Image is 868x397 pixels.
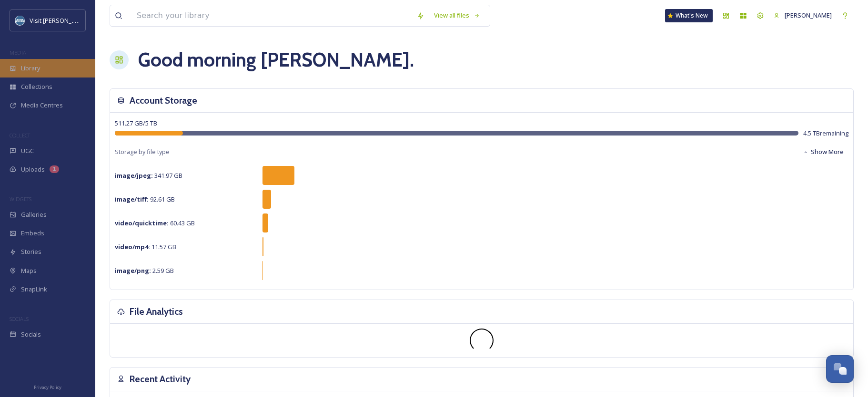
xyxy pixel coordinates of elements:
[115,242,176,251] span: 11.57 GB
[115,119,157,127] span: 511.27 GB / 5 TB
[115,195,149,203] strong: image/tiff :
[785,11,832,19] span: [PERSON_NAME]
[665,9,713,22] a: What's New
[21,210,47,219] span: Galleries
[130,372,191,386] h3: Recent Activity
[21,229,44,238] span: Embeds
[21,266,37,275] span: Maps
[34,381,61,392] a: Privacy Policy
[130,305,183,319] h3: File Analytics
[10,132,30,139] span: COLLECT
[132,5,412,26] input: Search your library
[826,355,854,383] button: Open Chat
[34,384,61,390] span: Privacy Policy
[21,247,41,256] span: Stories
[115,219,195,227] span: 60.43 GB
[115,171,153,180] strong: image/jpeg :
[115,242,150,251] strong: video/mp4 :
[21,101,63,110] span: Media Centres
[21,330,41,339] span: Socials
[803,129,848,138] span: 4.5 TB remaining
[21,64,40,73] span: Library
[10,315,29,322] span: SOCIALS
[130,94,197,107] h3: Account Storage
[429,6,485,25] a: View all files
[21,165,45,174] span: Uploads
[21,285,47,294] span: SnapLink
[115,171,182,180] span: 341.97 GB
[10,49,26,56] span: MEDIA
[10,195,31,203] span: WIDGETS
[115,195,175,203] span: 92.61 GB
[21,82,52,91] span: Collections
[138,46,414,74] h1: Good morning [PERSON_NAME] .
[15,16,25,25] img: images.png
[798,143,848,161] button: Show More
[30,16,90,25] span: Visit [PERSON_NAME]
[115,147,170,156] span: Storage by file type
[50,165,59,173] div: 1
[115,219,169,227] strong: video/quicktime :
[21,146,34,155] span: UGC
[769,6,837,25] a: [PERSON_NAME]
[115,266,174,275] span: 2.59 GB
[115,266,151,275] strong: image/png :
